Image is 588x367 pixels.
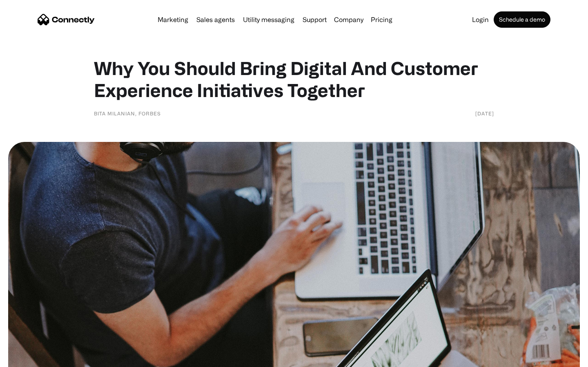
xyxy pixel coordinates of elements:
[475,109,494,117] div: [DATE]
[154,16,192,23] a: Marketing
[334,14,363,25] div: Company
[16,353,49,364] ul: Language list
[494,11,550,28] a: Schedule a demo
[367,16,396,23] a: Pricing
[38,13,95,26] a: home
[332,14,366,25] div: Company
[94,109,161,117] div: Bita Milanian, Forbes
[8,353,49,364] aside: Language selected: English
[299,16,330,23] a: Support
[94,57,494,101] h1: Why You Should Bring Digital And Customer Experience Initiatives Together
[193,16,238,23] a: Sales agents
[469,16,492,23] a: Login
[240,16,298,23] a: Utility messaging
